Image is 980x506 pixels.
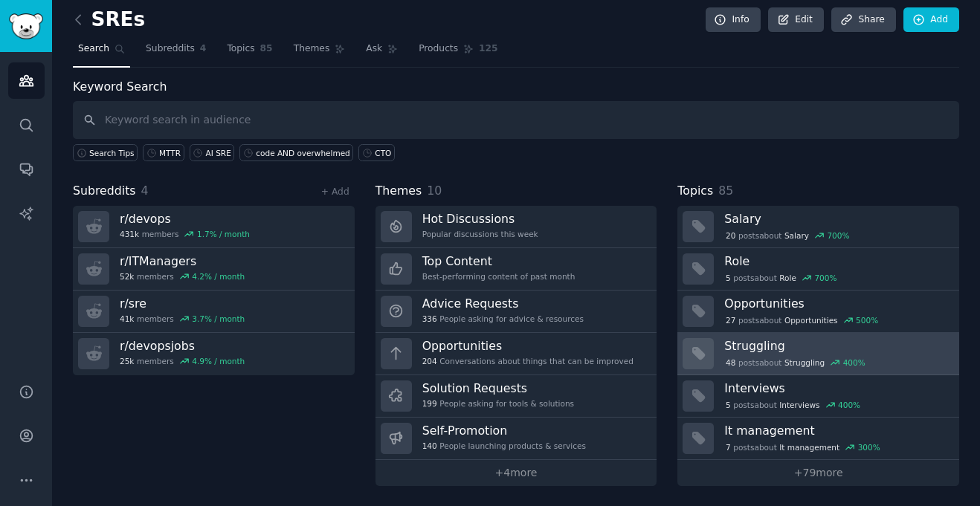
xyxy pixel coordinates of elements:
span: 4 [200,42,207,56]
a: Search [73,37,130,68]
div: members [120,229,250,239]
div: members [120,271,245,282]
div: code AND overwhelmed [256,148,350,158]
h3: Self-Promotion [422,423,586,438]
h3: Interviews [724,380,949,396]
span: 48 [726,357,735,368]
a: Top ContentBest-performing content of past month [375,248,657,291]
span: Themes [375,182,422,201]
div: 4.2 % / month [192,271,245,282]
a: Self-Promotion140People launching products & services [375,418,657,460]
a: +4more [375,460,657,486]
div: post s about [724,356,866,369]
h3: Salary [724,211,949,227]
a: code AND overwhelmed [239,144,353,161]
a: r/devops431kmembers1.7% / month [73,206,355,248]
a: +79more [677,460,959,486]
a: Products125 [413,37,503,68]
div: 300 % [858,442,880,453]
div: Popular discussions this week [422,229,538,239]
a: Struggling48postsaboutStruggling400% [677,333,959,375]
a: CTO [358,144,395,161]
h3: Hot Discussions [422,211,538,227]
span: Themes [294,42,330,56]
div: 700 % [827,230,849,241]
h3: r/ ITManagers [120,253,245,269]
span: It management [779,442,839,453]
span: 10 [427,184,442,198]
span: 5 [726,273,731,283]
div: post s about [724,314,880,327]
div: People asking for tools & solutions [422,398,574,409]
span: 85 [718,184,733,198]
h3: Opportunities [422,338,634,354]
a: MTTR [143,144,184,161]
div: Best-performing content of past month [422,271,576,282]
h3: Top Content [422,253,576,269]
div: 500 % [856,315,878,325]
a: Interviews5postsaboutInterviews400% [677,375,959,418]
button: Search Tips [73,144,138,161]
div: post s about [724,441,881,454]
a: Info [706,7,761,33]
span: 52k [120,271,134,282]
span: 140 [422,441,437,451]
div: members [120,314,245,324]
a: + Add [321,186,349,197]
span: 431k [120,229,139,239]
div: MTTR [159,148,181,158]
a: Opportunities27postsaboutOpportunities500% [677,291,959,333]
span: 336 [422,314,437,324]
span: 204 [422,356,437,366]
span: Salary [784,230,809,241]
span: Struggling [784,357,825,368]
div: 1.7 % / month [197,229,250,239]
a: Role5postsaboutRole700% [677,248,959,291]
h3: Opportunities [724,296,949,311]
a: Advice Requests336People asking for advice & resources [375,291,657,333]
span: 85 [260,42,273,56]
span: 7 [726,442,731,453]
div: Conversations about things that can be improved [422,356,634,366]
span: 5 [726,400,731,410]
a: Themes [288,37,351,68]
h3: Role [724,253,949,269]
div: 400 % [838,400,860,410]
a: It management7postsaboutIt management300% [677,418,959,460]
a: Share [831,7,895,33]
div: CTO [375,148,391,158]
h3: It management [724,423,949,438]
a: Opportunities204Conversations about things that can be improved [375,333,657,375]
div: members [120,356,245,366]
a: Edit [768,7,824,33]
span: 4 [141,184,149,198]
span: Interviews [779,400,819,410]
span: 199 [422,398,437,409]
a: r/sre41kmembers3.7% / month [73,291,355,333]
div: 4.9 % / month [192,356,245,366]
span: 25k [120,356,134,366]
a: Add [903,7,959,33]
a: r/devopsjobs25kmembers4.9% / month [73,333,355,375]
label: Keyword Search [73,80,167,94]
div: post s about [724,398,861,412]
a: r/ITManagers52kmembers4.2% / month [73,248,355,291]
span: Products [419,42,458,56]
h3: Solution Requests [422,380,574,396]
span: Search [78,42,109,56]
a: Salary20postsaboutSalary700% [677,206,959,248]
div: post s about [724,229,851,242]
span: 41k [120,314,134,324]
h3: r/ sre [120,296,245,311]
h3: r/ devopsjobs [120,338,245,354]
span: Subreddits [146,42,195,56]
span: 27 [726,315,735,325]
span: Topics [227,42,254,56]
span: Role [779,273,796,283]
span: 20 [726,230,735,241]
h3: Advice Requests [422,296,584,311]
div: People asking for advice & resources [422,314,584,324]
span: Subreddits [73,182,136,201]
div: AI SRE [206,148,231,158]
div: post s about [724,271,838,285]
